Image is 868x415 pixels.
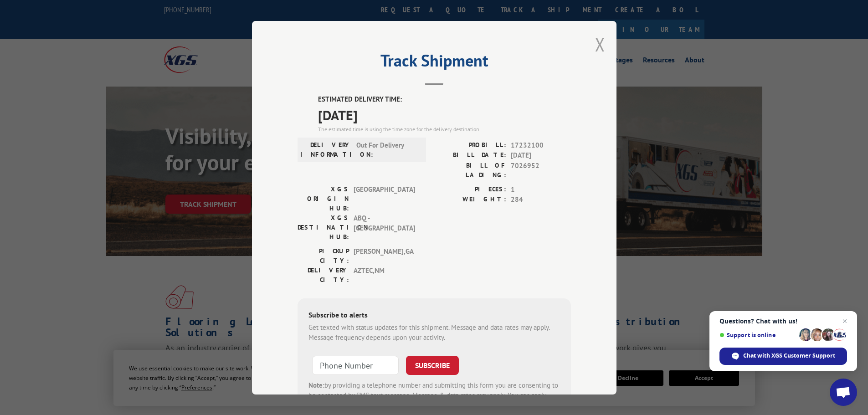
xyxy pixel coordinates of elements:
label: PICKUP CITY: [298,246,349,265]
span: 284 [511,195,571,205]
span: [DATE] [511,150,571,161]
span: Support is online [719,332,796,338]
input: Phone Number [312,355,399,374]
label: BILL DATE: [434,150,506,161]
label: DELIVERY INFORMATION: [300,140,352,159]
label: PROBILL: [434,140,506,150]
span: [PERSON_NAME] , GA [354,246,415,265]
span: ABQ - [GEOGRAPHIC_DATA] [354,213,415,241]
span: AZTEC , NM [354,265,415,284]
label: XGS DESTINATION HUB: [298,213,349,241]
label: ESTIMATED DELIVERY TIME: [318,94,571,105]
span: 7026952 [511,160,571,179]
span: Close chat [839,316,850,327]
div: Open chat [830,379,857,406]
span: [GEOGRAPHIC_DATA] [354,184,415,213]
span: Questions? Chat with us! [719,318,847,325]
label: XGS ORIGIN HUB: [298,184,349,213]
span: [DATE] [318,104,571,125]
div: by providing a telephone number and submitting this form you are consenting to be contacted by SM... [308,380,560,411]
span: Chat with XGS Customer Support [743,352,835,360]
h2: Track Shipment [298,54,571,72]
div: The estimated time is using the time zone for the delivery destination. [318,125,571,133]
button: Close modal [595,32,605,56]
label: WEIGHT: [434,195,506,205]
label: PIECES: [434,184,506,195]
div: Get texted with status updates for this shipment. Message and data rates may apply. Message frequ... [308,322,560,343]
label: DELIVERY CITY: [298,265,349,284]
button: SUBSCRIBE [406,355,459,374]
div: Chat with XGS Customer Support [719,348,847,365]
span: Out For Delivery [356,140,418,159]
span: 17232100 [511,140,571,150]
div: Subscribe to alerts [308,309,560,322]
label: BILL OF LADING: [434,160,506,179]
span: 1 [511,184,571,195]
strong: Note: [308,380,324,389]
